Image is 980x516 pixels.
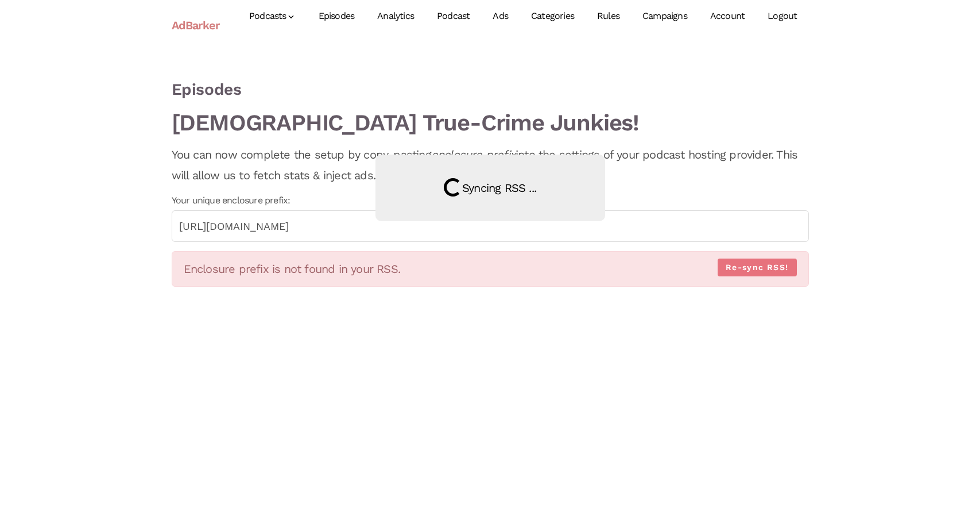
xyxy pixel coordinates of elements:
div: Syncing RSS ... [375,155,605,221]
a: AdBarker [172,12,220,38]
